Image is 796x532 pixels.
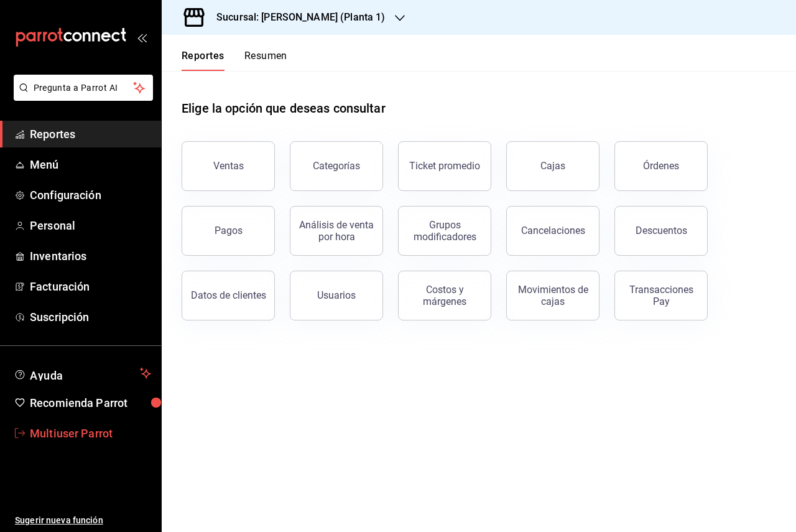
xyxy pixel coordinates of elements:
div: Transacciones Pay [622,284,700,307]
div: navigation tabs [182,50,287,71]
div: Grupos modificadores [406,219,483,243]
div: Usuarios [317,289,356,301]
span: Suscripción [30,309,151,325]
span: Personal [30,217,151,234]
button: Descuentos [614,206,708,256]
button: Pagos [182,206,275,256]
span: Multiuser Parrot [30,425,151,442]
div: Cajas [540,159,566,174]
button: Usuarios [290,271,383,320]
div: Descuentos [636,225,687,236]
button: Resumen [244,50,287,71]
div: Análisis de venta por hora [298,219,375,243]
span: Recomienda Parrot [30,394,151,411]
button: Órdenes [614,141,708,191]
button: Reportes [182,50,224,71]
div: Movimientos de cajas [514,284,591,307]
span: Configuración [30,187,151,203]
button: Ventas [182,141,275,191]
div: Datos de clientes [191,289,266,301]
span: Menú [30,156,151,173]
span: Sugerir nueva función [15,514,151,527]
a: Cajas [506,141,599,191]
h3: Sucursal: [PERSON_NAME] (Planta 1) [206,10,385,25]
div: Ticket promedio [409,160,480,172]
h1: Elige la opción que deseas consultar [182,99,386,118]
a: Pregunta a Parrot AI [9,90,153,103]
div: Cancelaciones [521,225,585,236]
button: Análisis de venta por hora [290,206,383,256]
span: Inventarios [30,248,151,264]
button: Ticket promedio [398,141,491,191]
span: Reportes [30,126,151,142]
button: Datos de clientes [182,271,275,320]
button: open_drawer_menu [137,32,147,42]
button: Movimientos de cajas [506,271,599,320]
div: Ventas [213,160,244,172]
button: Categorías [290,141,383,191]
div: Categorías [313,160,360,172]
span: Ayuda [30,366,135,381]
button: Pregunta a Parrot AI [14,75,153,101]
button: Grupos modificadores [398,206,491,256]
div: Costos y márgenes [406,284,483,307]
div: Órdenes [643,160,679,172]
button: Transacciones Pay [614,271,708,320]
button: Costos y márgenes [398,271,491,320]
span: Pregunta a Parrot AI [34,82,134,95]
span: Facturación [30,278,151,295]
button: Cancelaciones [506,206,599,256]
div: Pagos [215,225,243,236]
